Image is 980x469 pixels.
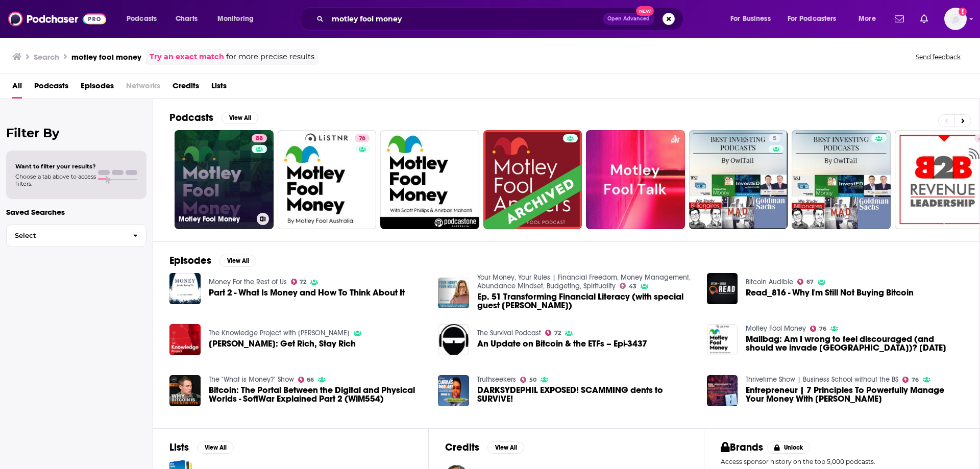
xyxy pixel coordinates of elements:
h3: Motley Fool Money [179,215,253,224]
a: 72 [291,279,307,285]
a: 88Motley Fool Money [175,130,274,229]
button: open menu [210,11,267,27]
a: Thrivetime Show | Business School without the BS [746,375,898,384]
a: The Knowledge Project with Shane Parrish [209,329,350,337]
span: Networks [126,78,160,98]
span: Mailbag: Am I wrong to feel discouraged (and should we invade [GEOGRAPHIC_DATA])? [DATE] [746,335,963,352]
span: Ep. 51 Transforming Financial Literacy (with special guest [PERSON_NAME]) [477,292,695,310]
span: 50 [529,378,536,382]
button: View All [222,112,258,124]
p: Saved Searches [6,207,146,217]
img: Part 2 - What Is Money and How To Think About It [169,273,201,304]
a: 72 [545,330,561,336]
button: Select [6,224,146,247]
a: ListsView All [169,441,234,454]
span: 66 [307,378,314,382]
a: Ep. 51 Transforming Financial Literacy (with special guest Tania Vasallo) [477,292,695,310]
button: View All [487,441,524,454]
h2: Lists [169,441,189,454]
span: 76 [912,378,919,382]
a: Entrepreneur | 7 Principles To Powerfully Manage Your Money With Tim Redmond [707,375,738,406]
a: 88 [252,134,267,142]
img: DARKSYDEPHIL EXPOSED! SCAMMING dents to SURVIVE! [438,375,469,406]
span: for more precise results [226,51,314,63]
a: 76 [902,377,919,383]
span: 76 [359,134,365,144]
h2: Episodes [169,254,211,267]
img: User Profile [944,8,967,30]
a: 76 [278,130,377,229]
img: Podchaser - Follow, Share and Rate Podcasts [8,9,106,29]
a: Read_816 - Why I'm Still Not Buying Bitcoin [746,288,914,297]
a: Part 2 - What Is Money and How To Think About It [209,288,405,297]
button: Open AdvancedNew [603,13,654,25]
span: 76 [819,327,826,331]
span: New [636,6,654,16]
a: The "What is Money?" Show [209,375,294,384]
a: Mailbag: Am I wrong to feel discouraged (and should we invade New Zealand)? August 10, 2025 [746,335,963,352]
span: 5 [773,134,776,144]
a: Your Money, Your Rules | Financial Freedom, Money Management, Abundance Mindset, Budgeting, Spiri... [477,273,691,290]
img: Morgan Housel: Get Rich, Stay Rich [169,324,201,355]
button: Unlock [767,441,811,454]
button: View All [219,255,256,267]
a: Credits [173,78,199,98]
button: open menu [723,11,783,27]
div: Search podcasts, credits, & more... [309,7,693,31]
span: Bitcoin: The Portal Between the Digital and Physical Worlds - SoftWar Explained Part 2 (WiM554) [209,386,426,403]
a: 67 [797,279,814,285]
a: Bitcoin Audible [746,278,793,286]
span: More [859,12,876,26]
a: EpisodesView All [169,254,256,267]
a: All [12,78,22,98]
span: Select [7,232,125,239]
a: 76 [355,134,370,142]
a: Truthseekers [477,375,516,384]
h2: Filter By [6,126,146,140]
a: 66 [298,377,314,383]
span: Entrepreneur | 7 Principles To Powerfully Manage Your Money With [PERSON_NAME] [746,386,963,403]
h3: Search [34,52,59,62]
span: 72 [300,280,306,284]
button: View All [197,441,234,454]
a: Lists [211,78,227,98]
a: 5 [689,130,788,229]
h3: motley fool money [71,52,141,62]
a: Ep. 51 Transforming Financial Literacy (with special guest Tania Vasallo) [438,278,469,309]
img: Bitcoin: The Portal Between the Digital and Physical Worlds - SoftWar Explained Part 2 (WiM554) [169,375,201,406]
a: Episodes [81,78,114,98]
a: Morgan Housel: Get Rich, Stay Rich [209,339,356,348]
a: 50 [520,377,536,383]
img: Read_816 - Why I'm Still Not Buying Bitcoin [707,273,738,304]
a: Charts [169,11,204,27]
h2: Podcasts [169,111,213,124]
a: 76 [810,326,826,332]
span: Podcasts [127,12,157,26]
button: Show profile menu [944,8,967,30]
a: Show notifications dropdown [891,10,908,28]
span: 72 [554,331,561,335]
a: Entrepreneur | 7 Principles To Powerfully Manage Your Money With Tim Redmond [746,386,963,403]
img: Mailbag: Am I wrong to feel discouraged (and should we invade New Zealand)? August 10, 2025 [707,324,738,355]
span: 67 [806,280,814,284]
a: Podcasts [34,78,68,98]
a: An Update on Bitcoin & the ETFs – Epi-3437 [477,339,647,348]
span: For Business [730,12,771,26]
span: Open Advanced [607,16,650,21]
a: DARKSYDEPHIL EXPOSED! SCAMMING dents to SURVIVE! [477,386,695,403]
p: Access sponsor history on the top 5,000 podcasts. [721,458,963,465]
span: Logged in as mresewehr [944,8,967,30]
